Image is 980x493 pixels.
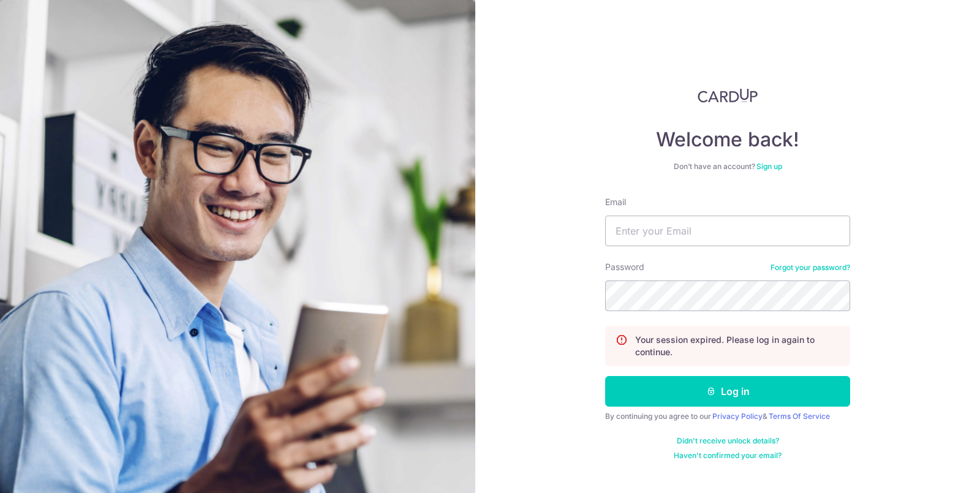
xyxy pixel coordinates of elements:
[712,412,763,421] a: Privacy Policy
[674,451,782,461] a: Haven't confirmed your email?
[635,334,840,358] p: Your session expired. Please log in again to continue.
[605,196,626,208] label: Email
[605,412,850,421] div: By continuing you agree to our &
[677,436,779,446] a: Didn't receive unlock details?
[771,263,850,273] a: Forgot your password?
[756,162,782,171] a: Sign up
[698,88,758,103] img: CardUp Logo
[605,216,850,246] input: Enter your Email
[605,376,850,407] button: Log in
[605,162,850,171] div: Don’t have an account?
[605,261,644,273] label: Password
[769,412,830,421] a: Terms Of Service
[605,127,850,152] h4: Welcome back!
